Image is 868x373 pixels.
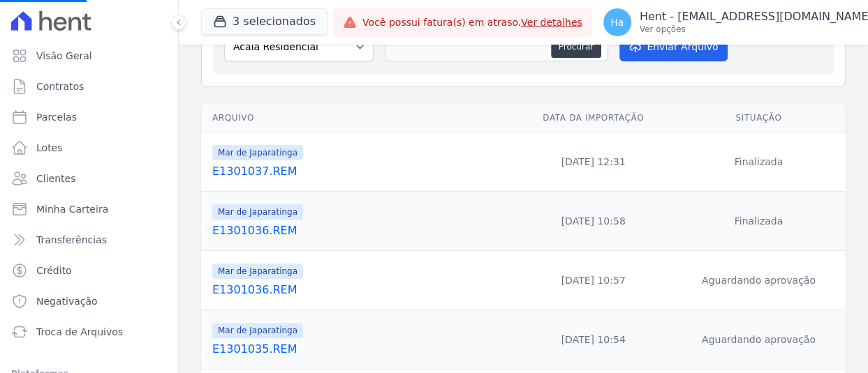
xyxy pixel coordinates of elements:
[212,282,510,298] a: E1301036.REM
[6,165,172,192] a: Clientes
[36,141,63,155] span: Lotes
[6,318,172,346] a: Troca de Arquivos
[36,172,75,185] span: Clientes
[515,310,672,370] td: [DATE] 10:54
[515,104,672,132] th: Data da Importação
[672,192,846,251] td: Finalizada
[619,32,727,61] button: Enviar Arquivo
[36,79,84,93] span: Contratos
[521,17,582,28] a: Ver detalhes
[6,42,172,70] a: Visão Geral
[6,195,172,223] a: Minha Carteira
[551,36,601,58] button: Procurar
[36,264,72,277] span: Crédito
[36,202,108,216] span: Minha Carteira
[515,192,672,251] td: [DATE] 10:58
[212,204,303,220] span: Mar de Japaratinga
[6,73,172,100] a: Contratos
[6,257,172,284] a: Crédito
[36,110,77,124] span: Parcelas
[212,323,303,338] span: Mar de Japaratinga
[672,251,846,310] td: Aguardando aprovação
[362,15,582,30] span: Você possui fatura(s) em atraso.
[6,287,172,315] a: Negativação
[672,310,846,370] td: Aguardando aprovação
[515,251,672,310] td: [DATE] 10:57
[212,163,510,180] a: E1301037.REM
[212,341,510,358] a: E1301035.REM
[6,134,172,162] a: Lotes
[6,103,172,131] a: Parcelas
[36,233,107,247] span: Transferências
[515,132,672,192] td: [DATE] 12:31
[201,104,515,132] th: Arquivo
[212,145,303,160] span: Mar de Japaratinga
[36,294,98,308] span: Negativação
[201,8,328,35] button: 3 selecionados
[672,132,846,192] td: Finalizada
[212,222,510,239] a: E1301036.REM
[212,264,303,279] span: Mar de Japaratinga
[610,17,624,27] span: Ha
[36,49,92,63] span: Visão Geral
[6,226,172,254] a: Transferências
[672,104,846,132] th: Situação
[36,325,123,339] span: Troca de Arquivos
